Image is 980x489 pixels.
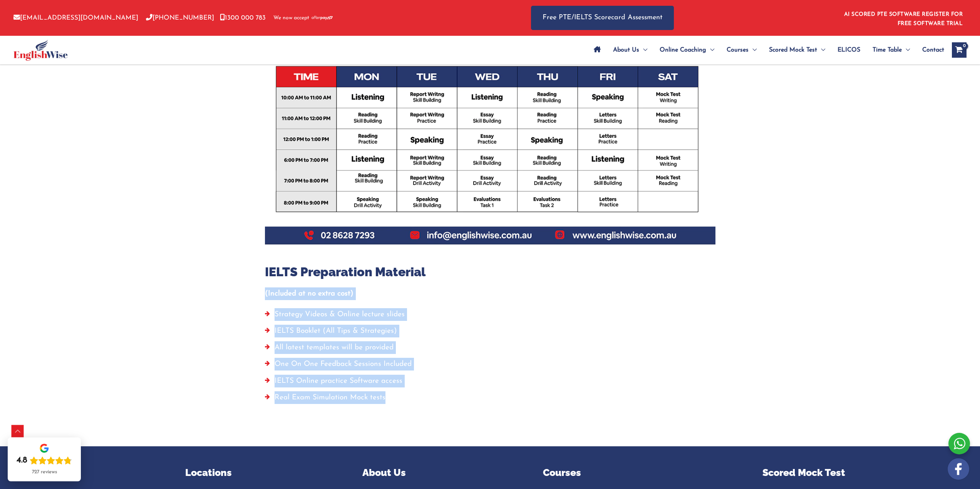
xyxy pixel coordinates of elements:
a: 1300 000 783 [220,15,266,21]
p: Scored Mock Test [762,466,967,480]
div: Rating: 4.8 out of 5 [17,455,72,466]
a: Free PTE/IELTS Scorecard Assessment [531,6,674,30]
p: Locations [185,466,347,480]
nav: Site Navigation: Main Menu [588,37,944,63]
span: Scored Mock Test [769,37,817,63]
a: Scored Mock TestMenu Toggle [763,37,831,63]
p: About Us [362,466,524,480]
span: Menu Toggle [639,37,647,63]
span: Menu Toggle [902,37,910,63]
img: cropped-ew-logo [13,40,68,61]
li: One On One Feedback Sessions Included [265,358,715,374]
a: About UsMenu Toggle [607,37,653,63]
span: Time Table [873,37,902,63]
div: 4.8 [17,455,27,466]
aside: Header Widget 1 [839,5,967,30]
span: About Us [613,37,639,63]
img: white-facebook.png [948,458,969,480]
p: Contact Us [13,466,166,480]
li: All latest templates will be provided [265,341,715,358]
div: 727 reviews [32,469,57,475]
p: Courses [543,466,747,480]
a: Time TableMenu Toggle [866,37,916,63]
a: ELICOS [831,37,866,63]
a: [EMAIL_ADDRESS][DOMAIN_NAME] [13,15,138,21]
a: CoursesMenu Toggle [720,37,763,63]
span: Online Coaching [660,37,706,63]
li: IELTS Booklet (All Tips & Strategies) [265,325,715,341]
span: Menu Toggle [817,37,825,63]
h3: IELTS Preparation Material [265,264,715,280]
img: Afterpay-Logo [312,16,333,20]
strong: (Included at no extra cost) [265,290,353,297]
span: Contact [922,37,944,63]
li: Strategy Videos & Online lecture slides [265,308,715,325]
a: View Shopping Cart, empty [952,42,967,58]
a: [PHONE_NUMBER] [146,15,214,21]
span: Courses [727,37,749,63]
li: IELTS Online practice Software access [265,375,715,391]
span: Menu Toggle [706,37,714,63]
span: ELICOS [838,37,860,63]
a: Online CoachingMenu Toggle [653,37,720,63]
span: We now accept [273,14,309,22]
a: AI SCORED PTE SOFTWARE REGISTER FOR FREE SOFTWARE TRIAL [844,12,963,27]
li: Real Exam Simulation Mock tests [265,391,715,408]
span: Menu Toggle [749,37,757,63]
a: Contact [916,37,944,63]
